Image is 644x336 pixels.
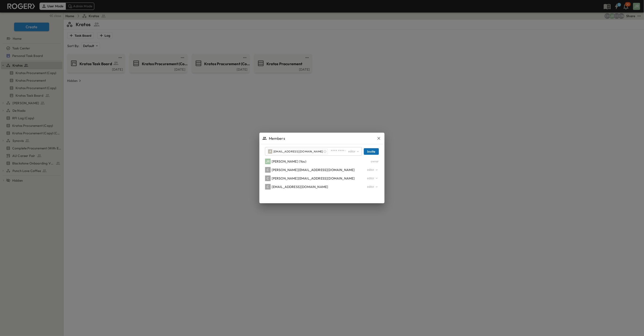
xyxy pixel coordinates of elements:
button: area-role [367,168,379,172]
div: [PERSON_NAME][EMAIL_ADDRESS][DOMAIN_NAME] [272,168,355,172]
div: [PERSON_NAME][EMAIL_ADDRESS][DOMAIN_NAME] [272,176,355,181]
div: owner [371,160,379,163]
button: area-role [348,149,360,154]
div: A[EMAIL_ADDRESS][DOMAIN_NAME] [267,149,328,154]
div: JR [265,159,271,164]
span: A [269,150,271,153]
div: C [265,167,271,173]
p: [EMAIL_ADDRESS][DOMAIN_NAME] [273,149,323,154]
span: Members [269,136,285,141]
div: editor [367,185,378,189]
div: editor [348,150,360,153]
button: area-role [367,184,379,189]
button: Invite [364,148,379,155]
div: [EMAIL_ADDRESS][DOMAIN_NAME] [272,184,328,189]
button: area-role [367,176,379,181]
div: [PERSON_NAME] (You) [272,159,306,164]
div: C [265,176,271,181]
div: C [265,184,271,190]
div: editor [367,168,378,172]
div: editor [367,176,378,180]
